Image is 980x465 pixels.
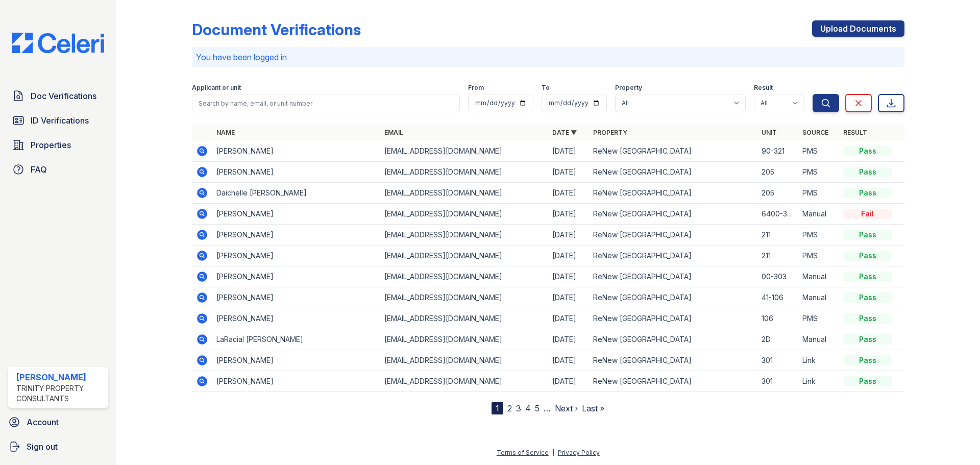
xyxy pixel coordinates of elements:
a: Sign out [4,436,112,457]
td: 6400-303 [757,204,798,225]
a: Privacy Policy [558,449,600,456]
td: [EMAIL_ADDRESS][DOMAIN_NAME] [380,371,548,392]
a: Next › [555,403,578,413]
a: Account [4,412,112,432]
div: Pass [843,167,892,177]
td: [DATE] [548,308,589,329]
td: 2D [757,329,798,350]
td: PMS [798,225,839,246]
label: To [542,84,550,92]
a: 3 [516,403,521,413]
div: [PERSON_NAME] [16,371,104,383]
td: ReNew [GEOGRAPHIC_DATA] [589,371,757,392]
td: [DATE] [548,246,589,266]
div: Pass [843,334,892,345]
span: … [544,402,551,414]
td: 00-303 [757,266,798,287]
td: Link [798,371,839,392]
td: LaRacial [PERSON_NAME] [212,329,380,350]
td: ReNew [GEOGRAPHIC_DATA] [589,266,757,287]
a: Doc Verifications [8,86,108,106]
span: ID Verifications [31,114,89,127]
div: Pass [843,292,892,303]
a: FAQ [8,159,108,180]
td: [DATE] [548,371,589,392]
span: Doc Verifications [31,90,96,102]
td: [DATE] [548,266,589,287]
a: Properties [8,135,108,155]
a: 2 [507,403,512,413]
td: Manual [798,287,839,308]
td: ReNew [GEOGRAPHIC_DATA] [589,329,757,350]
p: You have been logged in [196,51,900,63]
span: Properties [31,139,71,151]
td: ReNew [GEOGRAPHIC_DATA] [589,308,757,329]
td: 106 [757,308,798,329]
img: CE_Logo_Blue-a8612792a0a2168367f1c8372b55b34899dd931a85d93a1a3d3e32e68fde9ad4.png [4,33,112,53]
td: [PERSON_NAME] [212,204,380,225]
a: Date ▼ [552,129,577,136]
td: ReNew [GEOGRAPHIC_DATA] [589,287,757,308]
td: ReNew [GEOGRAPHIC_DATA] [589,141,757,162]
td: 301 [757,371,798,392]
td: [PERSON_NAME] [212,287,380,308]
div: Document Verifications [192,20,361,39]
td: Manual [798,266,839,287]
td: ReNew [GEOGRAPHIC_DATA] [589,162,757,183]
td: Manual [798,204,839,225]
div: Pass [843,355,892,365]
td: 205 [757,162,798,183]
div: Pass [843,251,892,261]
input: Search by name, email, or unit number [192,94,460,112]
div: Pass [843,313,892,324]
td: [DATE] [548,225,589,246]
a: Upload Documents [812,20,904,37]
label: Applicant or unit [192,84,241,92]
span: Account [27,416,59,428]
td: [EMAIL_ADDRESS][DOMAIN_NAME] [380,246,548,266]
td: [EMAIL_ADDRESS][DOMAIN_NAME] [380,329,548,350]
a: 5 [535,403,540,413]
td: [EMAIL_ADDRESS][DOMAIN_NAME] [380,308,548,329]
div: Pass [843,230,892,240]
td: 205 [757,183,798,204]
td: PMS [798,183,839,204]
a: Last » [582,403,604,413]
td: [EMAIL_ADDRESS][DOMAIN_NAME] [380,287,548,308]
td: 41-106 [757,287,798,308]
td: 90-321 [757,141,798,162]
td: [DATE] [548,329,589,350]
td: [DATE] [548,287,589,308]
a: Property [593,129,627,136]
div: Pass [843,272,892,282]
a: Email [384,129,403,136]
label: From [468,84,484,92]
a: Unit [762,129,777,136]
td: [PERSON_NAME] [212,350,380,371]
div: Pass [843,376,892,386]
td: PMS [798,162,839,183]
td: PMS [798,141,839,162]
td: [PERSON_NAME] [212,225,380,246]
span: FAQ [31,163,47,176]
div: Fail [843,209,892,219]
a: 4 [525,403,531,413]
td: ReNew [GEOGRAPHIC_DATA] [589,225,757,246]
td: 211 [757,225,798,246]
td: [EMAIL_ADDRESS][DOMAIN_NAME] [380,183,548,204]
span: Sign out [27,440,58,453]
label: Property [615,84,642,92]
td: [EMAIL_ADDRESS][DOMAIN_NAME] [380,162,548,183]
td: ReNew [GEOGRAPHIC_DATA] [589,204,757,225]
td: [DATE] [548,141,589,162]
td: ReNew [GEOGRAPHIC_DATA] [589,183,757,204]
td: PMS [798,308,839,329]
td: [DATE] [548,350,589,371]
td: [EMAIL_ADDRESS][DOMAIN_NAME] [380,350,548,371]
td: Manual [798,329,839,350]
td: Daichelle [PERSON_NAME] [212,183,380,204]
td: 301 [757,350,798,371]
td: [EMAIL_ADDRESS][DOMAIN_NAME] [380,266,548,287]
td: [PERSON_NAME] [212,371,380,392]
td: [PERSON_NAME] [212,308,380,329]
